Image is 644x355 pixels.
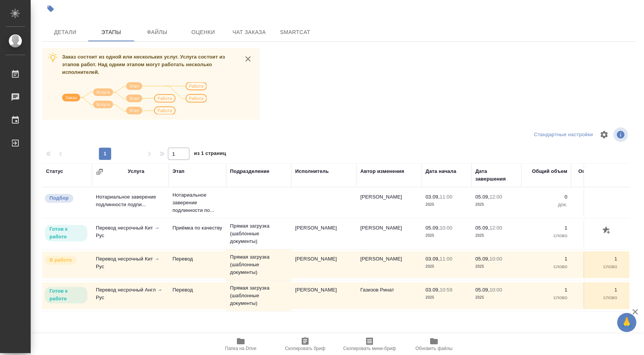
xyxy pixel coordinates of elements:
p: 1 [575,255,617,263]
p: док. [575,201,617,208]
button: Скопировать мини-бриф [337,334,402,355]
button: Папка на Drive [209,334,273,355]
p: В работе [49,256,72,264]
span: Чат заказа [231,28,268,37]
span: Настроить таблицу [595,125,613,144]
p: док. [525,201,567,208]
td: Газизов Ринат [356,282,422,309]
p: 1 [575,286,617,294]
p: Перевод [172,286,222,294]
p: Нотариальное заверение подлинности по... [172,191,222,214]
span: Папка на Drive [225,346,256,351]
p: 2025 [426,294,468,301]
p: 2025 [426,232,468,239]
button: close [242,53,254,65]
p: 05.09, [475,287,490,293]
td: Перевод несрочный Кит → Рус [92,220,169,247]
p: 2025 [426,263,468,270]
p: Готов к работе [49,225,83,241]
td: Перевод несрочный Кит → Рус [92,251,169,278]
p: Перевод [172,255,222,263]
span: Обновить файлы [416,346,453,351]
p: 05.09, [475,256,490,262]
div: Автор изменения [360,168,404,175]
p: 1 [525,286,567,294]
td: Прямая загрузка (шаблонные документы) [226,280,291,311]
p: 10:59 [440,287,452,293]
span: Скопировать бриф [285,346,325,351]
span: Оценки [185,28,222,37]
span: Детали [47,28,84,37]
span: 🙏 [620,314,633,331]
span: Этапы [93,28,130,37]
p: 05.09, [475,194,490,200]
p: 05.09, [426,225,440,231]
td: [PERSON_NAME] [356,251,422,278]
p: 2025 [426,201,468,208]
p: 11:00 [440,194,452,200]
p: 12:00 [490,225,502,231]
p: 2025 [475,263,517,270]
div: Подразделение [230,168,269,175]
p: Приёмка по качеству [172,224,222,232]
p: слово [575,294,617,301]
span: из 1 страниц [194,149,226,160]
div: Этап [172,168,184,175]
span: SmartCat [277,28,314,37]
div: Общий объем [532,168,567,175]
p: 05.09, [475,225,490,231]
p: 10:00 [490,287,502,293]
div: Оплачиваемый объем [575,168,617,183]
button: Добавить тэг [42,0,59,17]
p: 10:00 [440,225,452,231]
p: 0 [525,193,567,201]
div: Услуга [128,168,144,175]
span: Файлы [139,28,176,37]
button: Скопировать бриф [273,334,337,355]
p: слово [525,232,567,239]
p: 1 [575,224,617,232]
div: Дата начала [426,168,456,175]
td: [PERSON_NAME] [356,220,422,247]
p: слово [575,232,617,239]
button: Добавить оценку [600,224,613,237]
td: [PERSON_NAME] [291,220,356,247]
div: Исполнитель [295,168,329,175]
span: Заказ состоит из одной или нескольких услуг. Услуга состоит из этапов работ. Над одним этапом мог... [62,54,225,75]
p: 1 [525,255,567,263]
button: Сгруппировать [96,168,103,176]
div: Дата завершения [475,168,517,183]
p: 2025 [475,294,517,301]
p: Готов к работе [49,287,83,303]
p: 03.09, [426,287,440,293]
span: Посмотреть информацию [613,127,629,142]
td: [PERSON_NAME] [356,189,422,216]
p: 10:00 [490,256,502,262]
span: Скопировать мини-бриф [343,346,396,351]
p: 1 [525,224,567,232]
button: Обновить файлы [402,334,466,355]
p: 2025 [475,232,517,239]
p: 11:00 [440,256,452,262]
td: [PERSON_NAME] [291,251,356,278]
td: Прямая загрузка (шаблонные документы) [226,249,291,280]
td: [PERSON_NAME] [291,282,356,309]
td: Перевод несрочный Англ → Рус [92,282,169,309]
p: 03.09, [426,256,440,262]
p: 2025 [475,201,517,208]
p: слово [525,263,567,270]
div: split button [532,129,595,141]
div: Статус [46,168,63,175]
td: Прямая загрузка (шаблонные документы) [226,218,291,249]
p: 12:00 [490,194,502,200]
p: Подбор [49,194,69,202]
p: 0 [575,193,617,201]
button: 🙏 [617,313,636,332]
p: слово [575,263,617,270]
p: слово [525,294,567,301]
p: 03.09, [426,194,440,200]
td: Нотариальное заверение подлинности подпи... [92,189,169,216]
